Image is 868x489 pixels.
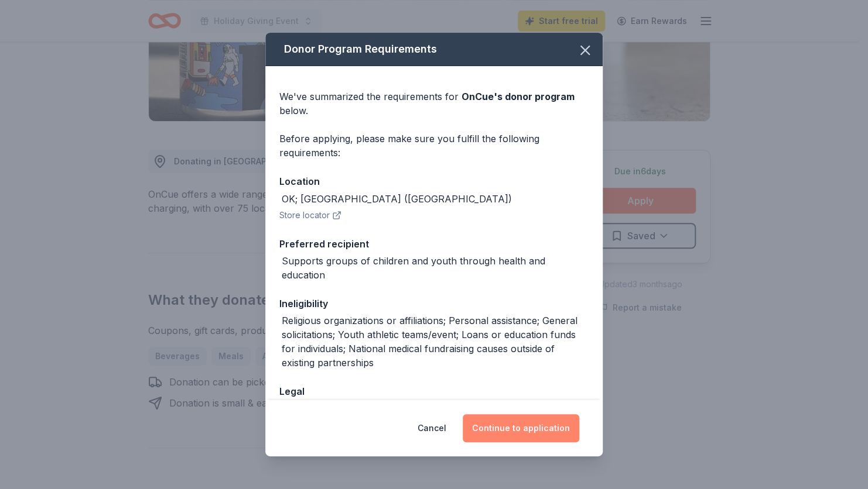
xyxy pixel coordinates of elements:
span: OnCue 's donor program [462,91,575,102]
div: Religious organizations or affiliations; Personal assistance; General solicitations; Youth athlet... [282,314,589,370]
div: OK; [GEOGRAPHIC_DATA] ([GEOGRAPHIC_DATA]) [282,192,512,206]
div: Preferred recipient [279,236,589,252]
div: Donor Program Requirements [265,33,603,66]
button: Cancel [418,414,446,442]
div: Before applying, please make sure you fulfill the following requirements: [279,132,589,160]
div: Legal [279,384,589,399]
button: Store locator [279,208,341,222]
div: We've summarized the requirements for below. [279,89,589,118]
div: Ineligibility [279,296,589,311]
div: Location [279,174,589,189]
div: Supports groups of children and youth through health and education [282,254,589,282]
button: Continue to application [463,414,579,442]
